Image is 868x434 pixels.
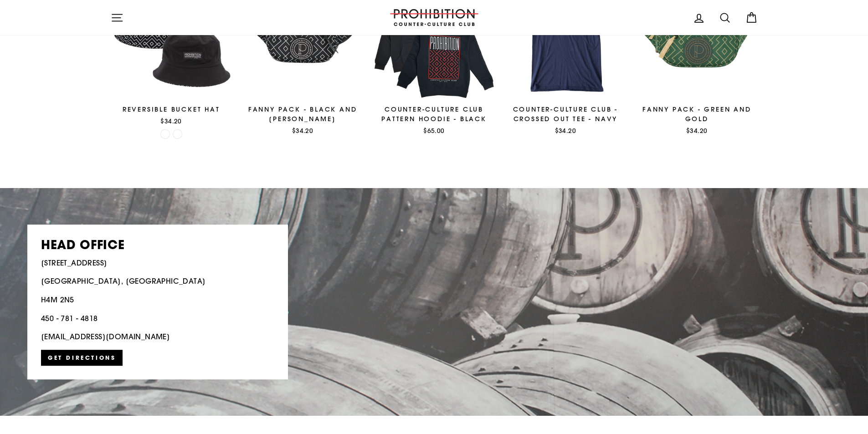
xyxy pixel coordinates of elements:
div: $65.00 [373,126,494,135]
div: Counter-Culture Club Pattern Hoodie - Black [373,105,494,124]
div: $34.20 [636,126,757,135]
div: FANNY PACK - BLACK AND [PERSON_NAME] [242,105,363,124]
div: REVERSIBLE BUCKET HAT [111,105,232,114]
div: $34.20 [505,126,626,135]
div: $34.20 [242,126,363,135]
div: $34.20 [111,117,232,126]
img: PROHIBITION COUNTER-CULTURE CLUB [389,9,480,26]
div: FANNY PACK - GREEN AND GOLD [636,105,757,124]
div: COUNTER-CULTURE CLUB - CROSSED OUT TEE - NAVY [505,105,626,124]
